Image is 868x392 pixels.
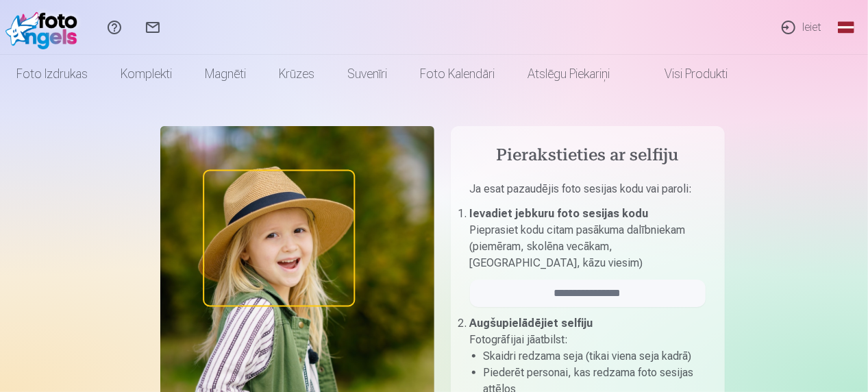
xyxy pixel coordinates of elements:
a: Foto kalendāri [404,55,511,93]
a: Krūzes [262,55,331,93]
a: Komplekti [104,55,188,93]
b: Augšupielādējiet selfiju [470,317,593,330]
li: Skaidri redzama seja (tikai viena seja kadrā) [484,348,706,365]
b: Ievadiet jebkuru foto sesijas kodu [470,207,649,220]
h4: Pierakstieties ar selfiju [470,145,706,167]
p: Pieprasiet kodu citam pasākuma dalībniekam (piemēram, skolēna vecākam, [GEOGRAPHIC_DATA], kāzu vi... [470,222,706,271]
img: /fa1 [5,5,84,49]
p: Ja esat pazaudējis foto sesijas kodu vai paroli : [470,181,706,206]
a: Magnēti [188,55,262,93]
p: Fotogrāfijai jāatbilst : [470,332,706,348]
a: Atslēgu piekariņi [511,55,626,93]
a: Visi produkti [626,55,744,93]
a: Suvenīri [331,55,404,93]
